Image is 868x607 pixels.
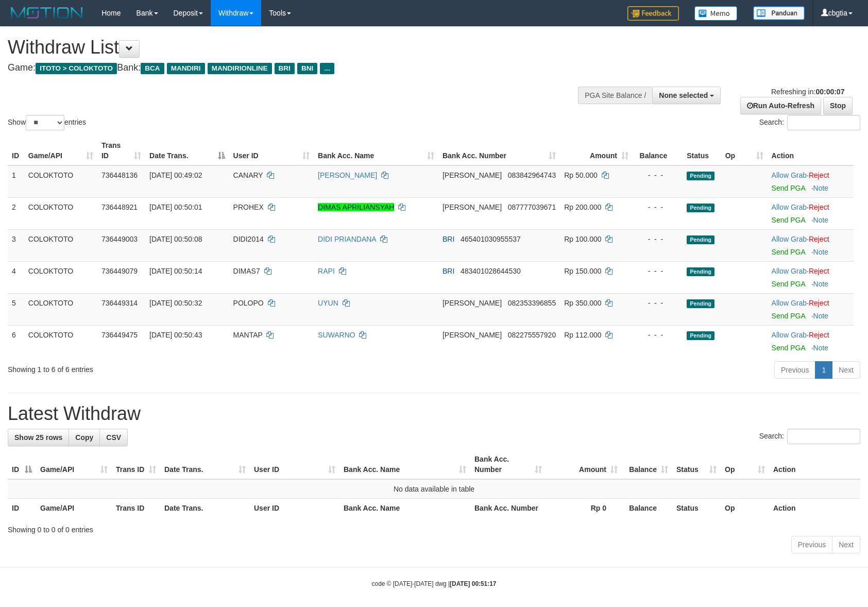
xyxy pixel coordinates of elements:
strong: 00:00:07 [815,88,844,96]
label: Search: [759,115,860,130]
a: Note [813,344,829,352]
div: - - - [637,266,678,276]
a: Note [813,248,829,256]
a: Previous [774,361,815,379]
input: Search: [787,115,860,130]
span: Copy [75,433,93,442]
label: Search: [759,429,860,444]
span: · [772,299,809,307]
span: [PERSON_NAME] [442,203,502,211]
th: User ID: activate to sort column ascending [250,450,339,479]
th: User ID: activate to sort column ascending [229,136,314,165]
span: Pending [687,267,714,276]
td: No data available in table [8,479,860,499]
th: Rp 0 [546,499,622,518]
th: Game/API: activate to sort column ascending [24,136,97,165]
a: Stop [823,97,853,114]
span: · [772,235,809,243]
th: Bank Acc. Name: activate to sort column ascending [314,136,438,165]
td: COLOKTOTO [24,325,97,357]
th: Trans ID: activate to sort column ascending [97,136,145,165]
a: Send PGA [772,184,805,192]
a: UYUN [318,299,338,307]
span: BRI [442,267,454,275]
a: Send PGA [772,216,805,224]
a: CSV [99,429,128,446]
a: Next [832,361,860,379]
span: [DATE] 00:49:02 [149,171,202,179]
a: Reject [809,299,829,307]
th: Op [721,499,769,518]
th: Game/API [36,499,112,518]
span: Refreshing in: [771,88,844,96]
small: code © [DATE]-[DATE] dwg | [372,580,497,587]
span: 736448136 [101,171,138,179]
a: Allow Grab [772,235,807,243]
label: Show entries [8,115,86,130]
a: Send PGA [772,280,805,288]
span: Rp 50.000 [564,171,598,179]
a: Allow Grab [772,267,807,275]
span: DIMAS7 [233,267,260,275]
div: - - - [637,202,678,212]
select: Showentries [26,115,64,130]
th: Date Trans.: activate to sort column descending [145,136,229,165]
th: Balance: activate to sort column ascending [622,450,672,479]
td: 4 [8,261,24,293]
th: Status: activate to sort column ascending [672,450,721,479]
span: · [772,267,809,275]
span: MANDIRI [167,63,205,74]
td: COLOKTOTO [24,229,97,261]
div: - - - [637,234,678,244]
td: COLOKTOTO [24,293,97,325]
a: Copy [69,429,100,446]
a: Send PGA [772,344,805,352]
th: Action [768,136,854,165]
th: Bank Acc. Number: activate to sort column ascending [470,450,546,479]
th: Op: activate to sort column ascending [721,450,769,479]
span: [PERSON_NAME] [442,171,502,179]
span: Rp 200.000 [564,203,601,211]
span: CSV [106,433,121,442]
th: Status [672,499,721,518]
a: Note [813,216,829,224]
span: Pending [687,172,714,180]
td: 6 [8,325,24,357]
th: Action [769,450,860,479]
span: Rp 150.000 [564,267,601,275]
div: Showing 1 to 6 of 6 entries [8,360,354,375]
span: 736449003 [101,235,138,243]
span: Pending [687,204,714,212]
th: Game/API: activate to sort column ascending [36,450,112,479]
span: [DATE] 00:50:14 [149,267,202,275]
a: Reject [809,171,829,179]
div: - - - [637,330,678,340]
th: Bank Acc. Number: activate to sort column ascending [438,136,560,165]
a: Run Auto-Refresh [740,97,821,114]
span: Pending [687,299,714,308]
div: PGA Site Balance / [578,87,652,104]
span: Rp 100.000 [564,235,601,243]
td: COLOKTOTO [24,261,97,293]
th: Balance [633,136,683,165]
td: 3 [8,229,24,261]
div: Showing 0 to 0 of 0 entries [8,520,860,535]
td: · [768,165,854,198]
th: Balance [622,499,672,518]
span: Show 25 rows [14,433,62,442]
a: Allow Grab [772,299,807,307]
input: Search: [787,429,860,444]
span: ITOTO > COLOKTOTO [36,63,117,74]
span: Rp 112.000 [564,331,601,339]
th: Bank Acc. Number [470,499,546,518]
th: Amount: activate to sort column ascending [560,136,633,165]
span: [DATE] 00:50:32 [149,299,202,307]
span: Rp 350.000 [564,299,601,307]
a: Allow Grab [772,331,807,339]
a: 1 [815,361,832,379]
span: DIDI2014 [233,235,264,243]
h1: Latest Withdraw [8,403,860,424]
a: Reject [809,267,829,275]
span: MANDIRIONLINE [208,63,272,74]
img: Button%20Memo.svg [694,6,738,21]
